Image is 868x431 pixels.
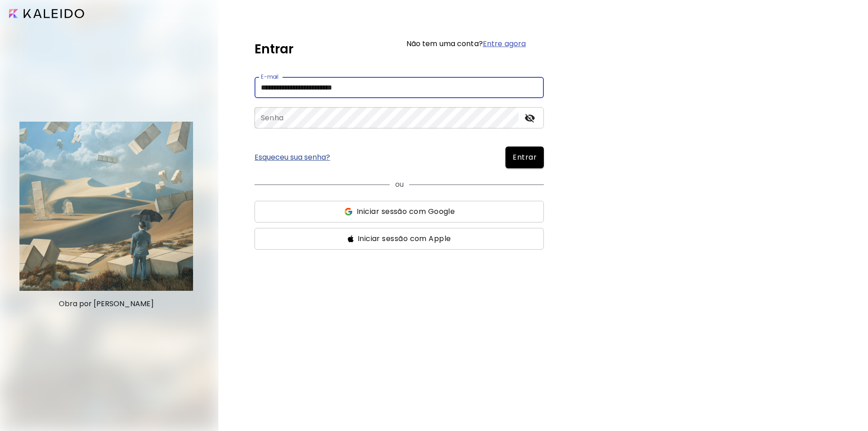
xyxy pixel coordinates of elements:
[522,110,538,126] button: toggle password visibility
[344,207,353,216] img: ss
[255,201,544,223] button: ssIniciar sessão com Google
[255,228,544,250] button: ssIniciar sessão com Apple
[513,152,537,163] span: Entrar
[255,154,330,161] a: Esqueceu sua senha?
[406,40,526,47] h6: Não tem uma conta?
[348,235,354,242] img: ss
[395,179,404,190] p: ou
[358,233,451,244] span: Iniciar sessão com Apple
[483,38,526,49] a: Entre agora
[255,40,293,59] h5: Entrar
[357,206,455,217] span: Iniciar sessão com Google
[505,147,544,168] button: Entrar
